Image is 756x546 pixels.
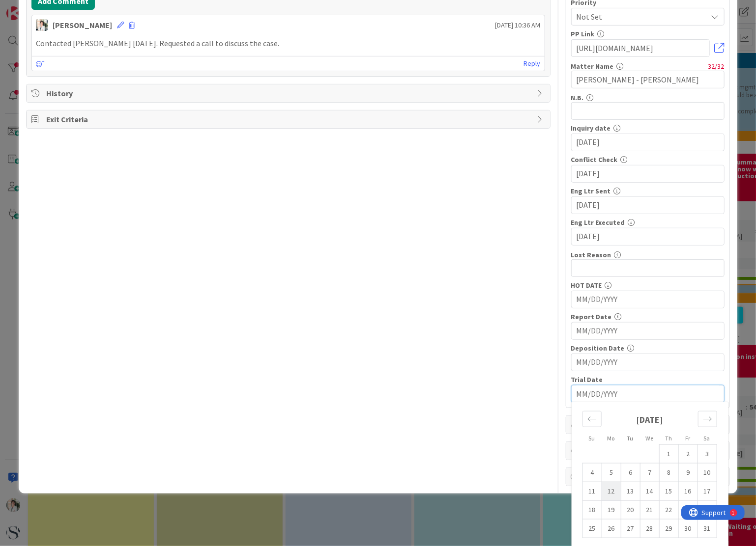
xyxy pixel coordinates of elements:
[640,482,659,501] td: Wednesday, 01/14/2026 12:00 PM
[678,445,698,464] td: Friday, 01/02/2026 12:00 PM
[524,57,541,70] a: Reply
[589,435,595,442] small: Su
[698,519,717,538] td: Saturday, 01/31/2026 12:00 PM
[640,464,659,482] td: Wednesday, 01/07/2026 12:00 PM
[577,291,719,308] input: MM/DD/YYYY
[698,445,717,464] td: Saturday, 01/03/2026 12:00 PM
[571,93,584,102] label: N.B.
[53,19,112,31] div: [PERSON_NAME]
[678,501,698,519] td: Friday, 01/23/2026 12:00 PM
[685,435,690,442] small: Fr
[571,156,725,163] div: Conflict Check
[608,435,615,442] small: Mo
[602,501,621,519] td: Monday, 01/19/2026 12:00 PM
[659,501,678,519] td: Thursday, 01/22/2026 12:00 PM
[36,38,540,49] p: Contacted [PERSON_NAME] [DATE]. Requested a call to discuss the case.
[46,113,532,125] span: Exit Criteria
[571,62,614,71] label: Matter Name
[640,519,659,538] td: Wednesday, 01/28/2026 12:00 PM
[577,10,702,24] span: Not Set
[571,219,725,226] div: Eng Ltr Executed
[582,464,602,482] td: Sunday, 01/04/2026 12:00 PM
[659,519,678,538] td: Thursday, 01/29/2026 12:00 PM
[36,19,48,31] img: KT
[577,228,719,245] input: MM/DD/YYYY
[645,435,653,442] small: We
[571,345,725,352] div: Deposition Date
[621,482,640,501] td: Tuesday, 01/13/2026 12:00 PM
[698,482,717,501] td: Saturday, 01/17/2026 12:00 PM
[678,519,698,538] td: Friday, 01/30/2026 12:00 PM
[51,4,54,12] div: 1
[627,435,634,442] small: Tu
[577,385,719,402] input: MM/DD/YYYY
[698,464,717,482] td: Saturday, 01/10/2026 12:00 PM
[582,501,602,519] td: Sunday, 01/18/2026 12:00 PM
[571,376,725,383] div: Trial Date
[602,482,621,501] td: Monday, 01/12/2026 12:00 PM
[678,482,698,501] td: Friday, 01/16/2026 12:00 PM
[577,134,719,151] input: MM/DD/YYYY
[659,464,678,482] td: Thursday, 01/08/2026 12:00 PM
[577,323,719,339] input: MM/DD/YYYY
[571,282,725,289] div: HOT DATE
[582,519,602,538] td: Sunday, 01/25/2026 12:00 PM
[621,464,640,482] td: Tuesday, 01/06/2026 12:00 PM
[577,197,719,214] input: MM/DD/YYYY
[571,188,725,194] div: Eng Ltr Sent
[571,125,725,132] div: Inquiry date
[582,482,602,501] td: Sunday, 01/11/2026 12:00 PM
[21,1,45,13] span: Support
[621,519,640,538] td: Tuesday, 01/27/2026 12:00 PM
[698,501,717,519] td: Saturday, 01/24/2026 12:00 PM
[659,445,678,464] td: Thursday, 01/01/2026 12:00 PM
[659,482,678,501] td: Thursday, 01/15/2026 12:00 PM
[577,165,719,182] input: MM/DD/YYYY
[602,519,621,538] td: Monday, 01/26/2026 12:00 PM
[704,435,710,442] small: Sa
[665,435,672,442] small: Th
[678,464,698,482] td: Friday, 01/09/2026 12:00 PM
[636,414,663,425] strong: [DATE]
[621,501,640,519] td: Tuesday, 01/20/2026 12:00 PM
[627,62,725,71] div: 32 / 32
[571,250,611,259] label: Lost Reason
[495,20,541,30] span: [DATE] 10:36 AM
[602,464,621,482] td: Monday, 01/05/2026 12:00 PM
[46,87,532,99] span: History
[582,411,602,427] div: Move backward to switch to the previous month.
[571,313,725,320] div: Report Date
[640,501,659,519] td: Wednesday, 01/21/2026 12:00 PM
[571,30,725,37] div: PP Link
[698,411,717,427] div: Move forward to switch to the next month.
[577,354,719,371] input: MM/DD/YYYY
